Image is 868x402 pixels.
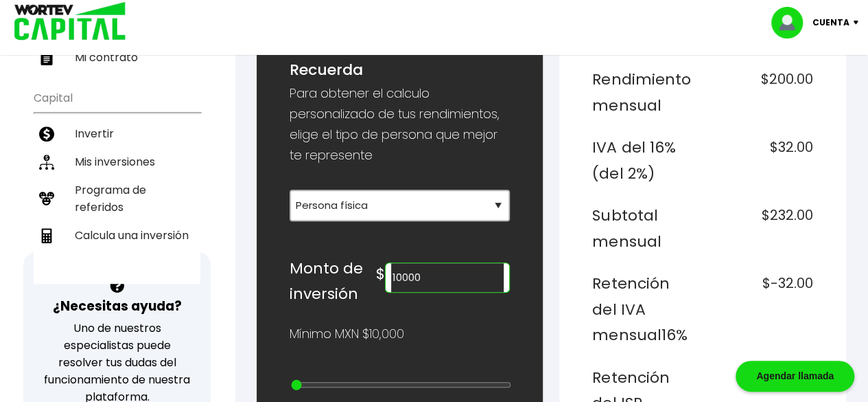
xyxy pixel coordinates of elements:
[290,57,511,83] h6: Recuerda
[39,191,54,206] img: recomiendanos-icon.9b8e9327.svg
[39,50,54,65] img: contrato-icon.f2db500c.svg
[376,261,385,287] h6: $
[39,126,54,142] img: invertir-icon.b3b967d7.svg
[812,12,849,33] p: Cuenta
[592,271,697,348] h6: Retención del IVA mensual 16%
[849,21,868,25] img: icon-down
[39,228,54,243] img: calculadora-icon.17d418c4.svg
[34,148,200,176] a: Mis inversiones
[771,7,812,38] img: profile-image
[736,361,854,392] div: Agendar llamada
[708,135,813,186] h6: $32.00
[34,176,200,221] a: Programa de referidos
[708,271,813,348] h6: $-32.00
[592,135,697,186] h6: IVA del 16% (del 2%)
[290,324,404,344] p: Mínimo MXN $10,000
[34,120,200,148] a: Invertir
[290,83,511,166] p: Para obtener el calculo personalizado de tus rendimientos, elige el tipo de persona que mejor te ...
[708,67,813,118] h6: $200.00
[592,67,697,118] h6: Rendimiento mensual
[39,155,54,170] img: inversiones-icon.6695dc30.svg
[708,203,813,254] h6: $232.00
[34,221,200,249] a: Calcula una inversión
[34,82,200,284] ul: Capital
[53,296,182,316] h3: ¿Necesitas ayuda?
[290,256,377,307] h6: Monto de inversión
[34,43,200,71] a: Mi contrato
[592,203,697,254] h6: Subtotal mensual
